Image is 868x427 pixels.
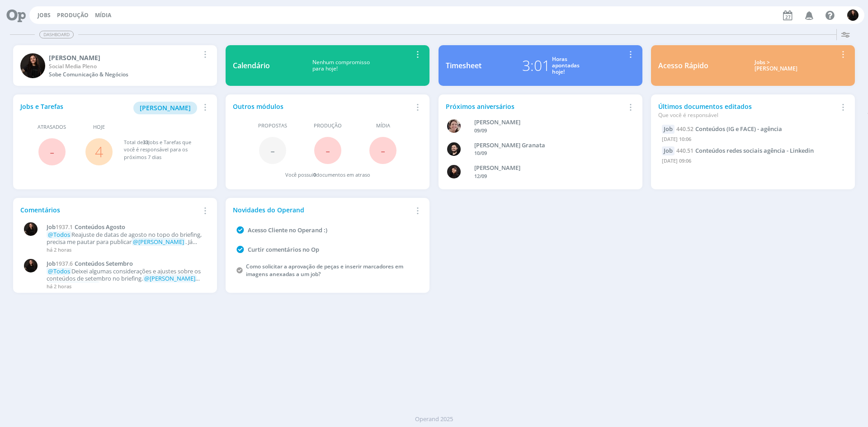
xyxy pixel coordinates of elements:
[248,226,327,234] a: Acesso Cliente no Operand :)
[447,119,461,133] img: A
[695,146,814,155] span: Conteúdos redes sociais agência - Linkedin
[658,102,837,119] div: Últimos documentos editados
[39,31,74,38] span: Dashboard
[95,11,111,19] a: Mídia
[47,246,71,253] span: há 2 horas
[75,259,133,267] span: Conteúdos Setembro
[38,11,51,19] a: Jobs
[233,205,412,215] div: Novidades do Operand
[48,282,99,290] span: @[PERSON_NAME]
[35,12,53,19] button: Jobs
[93,123,105,131] span: Hoje
[474,150,487,156] span: 10/09
[24,259,38,272] img: S
[313,171,316,178] span: 0
[474,127,487,134] span: 09/09
[715,59,837,72] div: Jobs > [PERSON_NAME]
[56,260,73,267] span: 1937.6
[47,231,205,245] p: Reajuste de datas de agosto no topo do briefing, precisa me pautar para publicar . Já atualizado ...
[325,141,330,160] span: -
[144,274,195,282] span: @[PERSON_NAME]
[474,173,487,179] span: 12/09
[270,59,412,72] div: Nenhum compromisso para hoje!
[233,102,412,111] div: Outros módulos
[446,60,481,71] div: Timesheet
[140,103,191,112] span: [PERSON_NAME]
[143,139,148,145] span: 33
[49,62,199,70] div: Social Media Pleno
[20,102,199,114] div: Jobs e Tarefas
[662,134,844,147] div: [DATE] 10:06
[124,139,201,161] div: Total de Jobs e Tarefas que você é responsável para os próximos 7 dias
[474,141,621,150] div: Bruno Corralo Granata
[258,122,287,130] span: Propostas
[285,171,370,179] div: Você possui documentos em atraso
[314,122,342,130] span: Produção
[376,122,390,130] span: Mídia
[676,146,814,155] a: 440.51Conteúdos redes sociais agência - Linkedin
[676,147,693,155] span: 440.51
[47,224,205,231] a: Job1937.1Conteúdos Agosto
[92,12,114,19] button: Mídia
[522,55,550,76] div: 3:01
[447,142,461,156] img: B
[20,205,199,215] div: Comentários
[54,12,91,19] button: Produção
[24,222,38,236] img: S
[133,238,184,246] span: @[PERSON_NAME]
[847,9,859,21] img: S
[49,53,199,62] div: Sandriny Soares
[439,45,642,86] a: Timesheet3:01Horasapontadashoje!
[658,60,708,71] div: Acesso Rápido
[662,125,675,134] div: Job
[474,164,621,173] div: Luana da Silva de Andrade
[695,125,782,133] span: Conteúdos (IG e FACE) - agência
[56,223,73,231] span: 1937.1
[658,111,837,119] div: Que você é responsável
[48,230,70,239] span: @Todos
[13,45,217,86] a: S[PERSON_NAME]Social Media PlenoSobe Comunicação & Negócios
[447,165,461,178] img: L
[847,7,859,23] button: S
[47,260,205,267] a: Job1937.6Conteúdos Setembro
[446,102,625,111] div: Próximos aniversários
[474,118,621,127] div: Aline Beatriz Jackisch
[49,70,199,79] div: Sobe Comunicação & Negócios
[676,125,782,133] a: 440.52Conteúdos (IG e FACE) - agência
[676,125,693,133] span: 440.52
[95,142,103,161] a: 4
[50,142,54,161] span: -
[248,245,319,253] a: Curtir comentários no Op
[270,141,275,160] span: -
[246,263,403,278] a: Como solicitar a aprovação de peças e inserir marcadores em imagens anexadas a um job?
[47,268,205,282] p: Deixei algumas considerações e ajustes sobre os conteúdos de setembro no briefing. ...
[57,11,89,19] a: Produção
[48,267,70,275] span: @Todos
[381,141,385,160] span: -
[133,102,197,114] button: [PERSON_NAME]
[552,56,580,75] div: Horas apontadas hoje!
[47,283,71,290] span: há 2 horas
[133,103,197,112] a: [PERSON_NAME]
[75,223,125,231] span: Conteúdos Agosto
[662,146,675,155] div: Job
[233,60,270,71] div: Calendário
[20,53,45,78] img: S
[38,123,66,131] span: Atrasados
[662,155,844,169] div: [DATE] 09:06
